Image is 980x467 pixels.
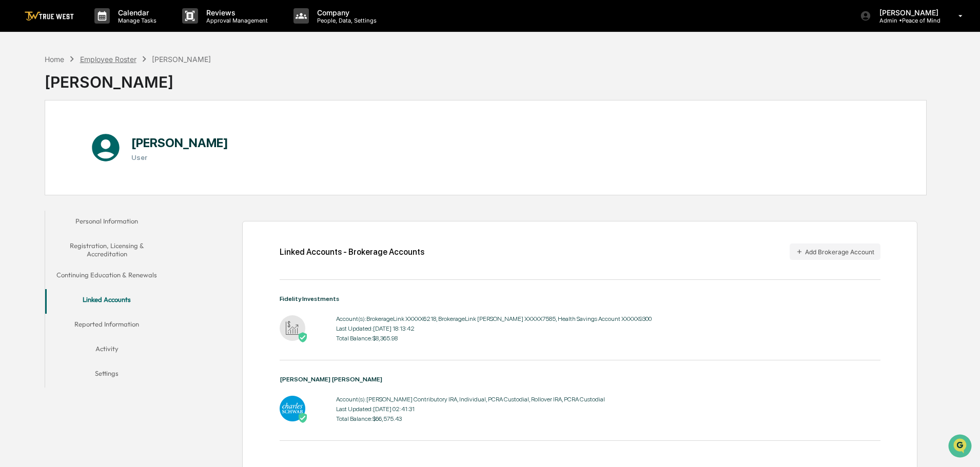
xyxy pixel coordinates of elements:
[32,167,83,175] span: [PERSON_NAME]
[110,8,162,17] p: Calendar
[91,167,112,175] span: [DATE]
[336,325,652,332] div: Last Updated: [DATE] 18:13:42
[25,11,74,21] img: logo
[298,332,308,342] img: Active
[74,211,83,219] div: 🗄️
[22,78,40,97] img: 8933085812038_c878075ebb4cc5468115_72.jpg
[10,230,18,238] div: 🔎
[21,229,65,239] span: Data Lookup
[131,135,228,150] h1: [PERSON_NAME]
[336,315,652,322] div: Account(s): BrokerageLink XXXXX6218, BrokerageLink [PERSON_NAME] XXXXX7585, Health Savings Accoun...
[871,17,944,24] p: Admin • Peace of Mind
[45,211,168,388] div: secondary tabs example
[10,78,29,97] img: 1746055101610-c473b297-6a78-478c-a979-82029cc54cd1
[80,55,136,64] div: Employee Roster
[6,225,69,243] a: 🔎Data Lookup
[45,235,168,265] button: Registration, Licensing & Accreditation
[10,211,18,219] div: 🖐️
[45,363,168,388] button: Settings
[45,211,168,235] button: Personal Information
[336,415,605,422] div: Total Balance: $66,575.43
[10,130,27,146] img: Tammy Steffen
[280,295,880,302] div: Fidelity Investments
[336,335,652,342] div: Total Balance: $8,365.98
[198,8,273,17] p: Reviews
[91,139,112,148] span: [DATE]
[152,55,211,64] div: [PERSON_NAME]
[70,206,131,224] a: 🗄️Attestations
[947,433,975,461] iframe: Open customer support
[131,153,228,161] h3: User
[280,247,424,257] div: Linked Accounts - Brokerage Accounts
[10,22,187,38] p: How can we help?
[110,17,162,24] p: Manage Tasks
[45,265,168,289] button: Continuing Education & Renewals
[10,114,69,122] div: Past conversations
[280,376,880,383] div: [PERSON_NAME] [PERSON_NAME]
[174,82,187,94] button: Start new chat
[32,139,83,148] span: [PERSON_NAME]
[280,396,305,421] img: Charles Schwab - Active
[45,55,64,64] div: Home
[10,157,27,174] img: Tammy Steffen
[21,210,66,220] span: Preclearance
[85,167,89,175] span: •
[85,139,89,148] span: •
[85,210,127,220] span: Attestations
[871,8,944,17] p: [PERSON_NAME]
[102,254,124,262] span: Pylon
[309,17,382,24] p: People, Data, Settings
[198,17,273,24] p: Approval Management
[72,254,124,262] a: Powered byPylon
[6,206,70,224] a: 🖐️Preclearance
[309,8,382,17] p: Company
[298,413,308,423] img: Active
[790,243,880,260] button: Add Brokerage Account
[159,112,187,124] button: See all
[45,65,211,91] div: [PERSON_NAME]
[280,315,305,341] img: Fidelity Investments - Active
[46,78,168,89] div: Start new chat
[45,338,168,363] button: Activity
[45,314,168,338] button: Reported Information
[336,396,605,403] div: Account(s): [PERSON_NAME] Contributory IRA, Individual, PCRA Custodial, Rollover IRA, PCRA Custodial
[46,89,141,97] div: We're available if you need us!
[336,405,605,413] div: Last Updated: [DATE] 02:41:31
[45,289,168,314] button: Linked Accounts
